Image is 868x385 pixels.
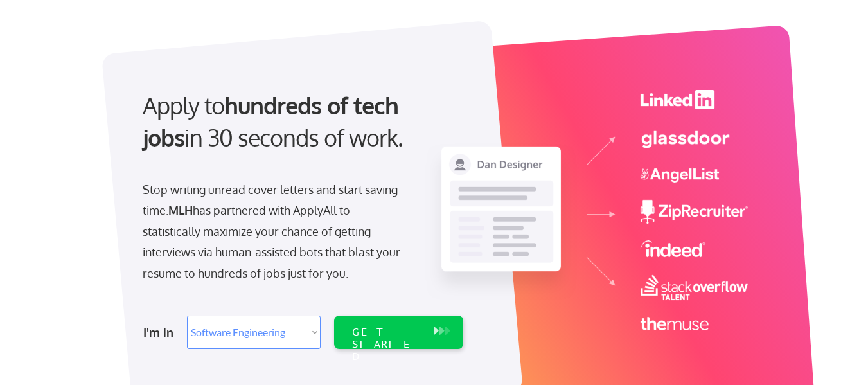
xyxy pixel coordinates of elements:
[143,322,179,343] div: I'm in
[143,179,407,283] div: Stop writing unread cover letters and start saving time. has partnered with ApplyAll to statistic...
[352,326,421,363] div: GET STARTED
[143,91,404,152] strong: hundreds of tech jobs
[143,89,458,154] div: Apply to in 30 seconds of work.
[168,203,193,217] strong: MLH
